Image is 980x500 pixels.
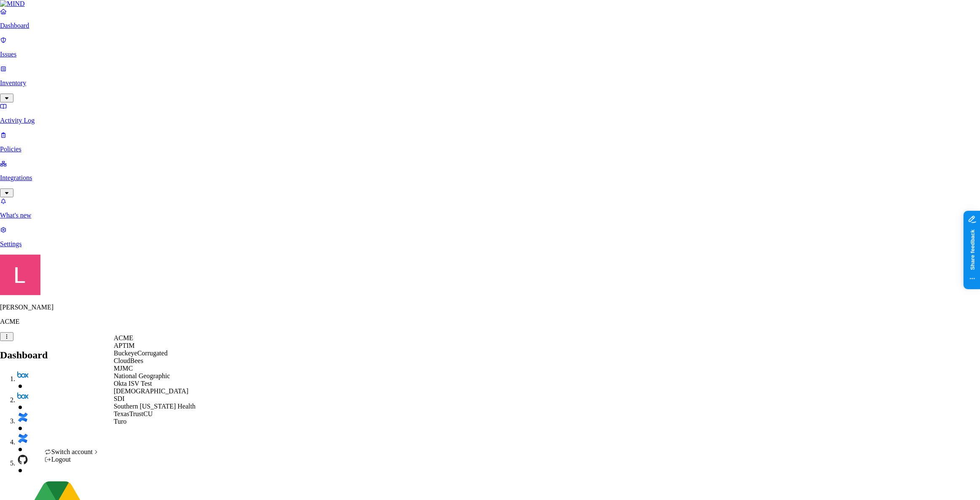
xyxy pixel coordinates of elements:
span: Southern [US_STATE] Health [114,403,195,410]
span: MJMC [114,365,133,372]
span: Turo [114,418,127,425]
span: ACME [114,334,133,341]
span: TexasTrustCU [114,410,153,417]
span: BuckeyeCorrugated [114,349,168,357]
span: National Geographic [114,372,170,379]
span: APTIM [114,342,135,349]
span: Okta ISV Test [114,380,152,387]
span: Switch account [51,448,93,455]
span: CloudBees [114,357,143,364]
span: SDI [114,395,125,402]
span: [DEMOGRAPHIC_DATA] [114,387,188,395]
div: Logout [44,456,99,463]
